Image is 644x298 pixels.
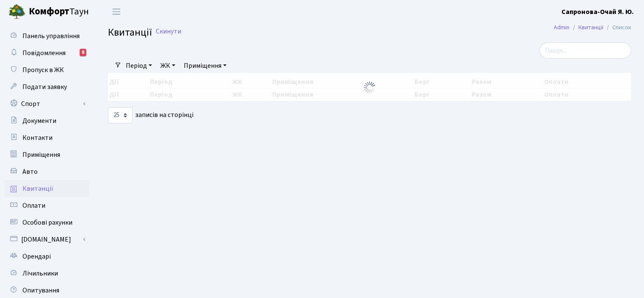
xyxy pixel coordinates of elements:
a: Лічильники [4,265,89,282]
input: Пошук... [539,42,631,58]
a: Контакти [4,129,89,146]
span: Орендарі [22,252,51,261]
a: Квитанції [578,23,603,32]
span: Приміщення [22,150,60,159]
span: Оплати [22,201,45,210]
a: Квитанції [4,180,89,197]
a: Пропуск в ЖК [4,61,89,78]
label: записів на сторінці [108,107,193,123]
a: Приміщення [180,58,230,73]
a: Сапронова-Очай Я. Ю. [561,7,634,17]
a: Оплати [4,197,89,214]
a: Admin [554,23,569,32]
span: Квитанції [108,25,152,40]
a: Приміщення [4,146,89,163]
span: Лічильники [22,269,58,278]
a: Документи [4,112,89,129]
a: Подати заявку [4,78,89,95]
span: Контакти [22,133,53,142]
select: записів на сторінці [108,107,133,123]
a: Орендарі [4,248,89,265]
b: Комфорт [29,5,69,18]
span: Пропуск в ЖК [22,65,64,75]
a: Повідомлення8 [4,45,89,61]
span: Повідомлення [22,48,66,58]
li: Список [603,23,631,32]
div: 8 [80,49,86,56]
img: logo.png [8,3,25,20]
a: [DOMAIN_NAME] [4,231,89,248]
nav: breadcrumb [541,19,644,36]
span: Документи [22,116,56,125]
a: ЖК [157,58,179,73]
span: Особові рахунки [22,218,72,227]
span: Квитанції [22,184,53,193]
a: Спорт [4,95,89,112]
a: Особові рахунки [4,214,89,231]
button: Переключити навігацію [106,5,127,19]
a: Авто [4,163,89,180]
span: Опитування [22,286,59,295]
span: Авто [22,167,38,176]
a: Панель управління [4,28,89,45]
span: Панель управління [22,31,80,41]
span: Таун [29,5,89,19]
a: Період [122,58,155,73]
img: Обробка... [363,81,376,94]
a: Скинути [156,28,181,36]
span: Подати заявку [22,82,67,92]
b: Сапронова-Очай Я. Ю. [561,7,634,17]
